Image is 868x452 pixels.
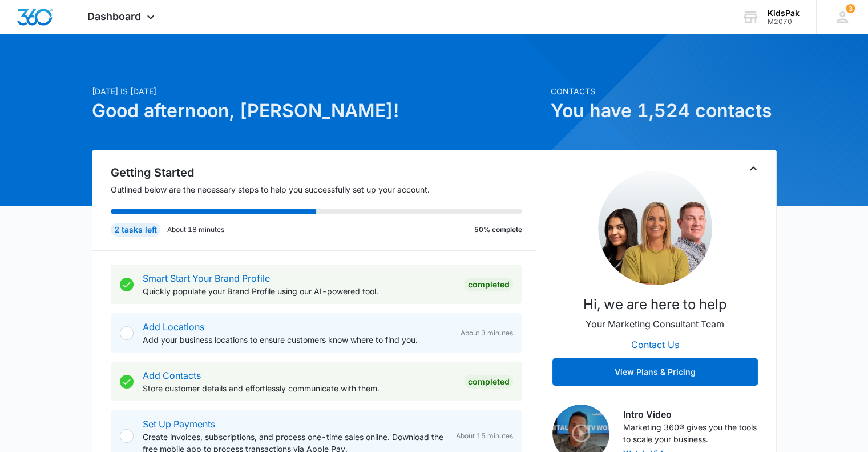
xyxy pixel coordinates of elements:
[461,328,513,338] span: About 3 minutes
[111,183,536,195] p: Outlined below are the necessary steps to help you successfully set up your account.
[143,370,201,381] a: Add Contacts
[623,421,758,445] p: Marketing 360® gives you the tools to scale your business.
[143,334,451,346] p: Add your business locations to ensure customers know where to find you.
[586,317,724,331] p: Your Marketing Consultant Team
[92,85,544,97] p: [DATE] is [DATE]
[846,4,855,13] span: 3
[111,164,536,181] h2: Getting Started
[143,418,215,430] a: Set Up Payments
[167,225,224,235] p: About 18 minutes
[143,382,455,394] p: Store customer details and effortlessly communicate with them.
[143,285,455,297] p: Quickly populate your Brand Profile using our AI-powered tool.
[92,97,544,125] h1: Good afternoon, [PERSON_NAME]!
[87,10,141,22] span: Dashboard
[551,85,777,97] p: Contacts
[552,358,758,386] button: View Plans & Pricing
[111,223,160,237] div: 2 tasks left
[551,97,777,125] h1: You have 1,524 contacts
[456,431,513,441] span: About 15 minutes
[620,331,691,358] button: Contact Us
[746,162,760,175] button: Toggle Collapse
[768,18,800,26] div: account id
[465,375,513,389] div: Completed
[846,4,855,13] div: notifications count
[768,9,800,18] div: account name
[474,225,522,235] p: 50% complete
[465,278,513,291] div: Completed
[583,294,727,315] p: Hi, we are here to help
[143,273,270,284] a: Smart Start Your Brand Profile
[623,407,758,421] h3: Intro Video
[143,321,204,333] a: Add Locations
